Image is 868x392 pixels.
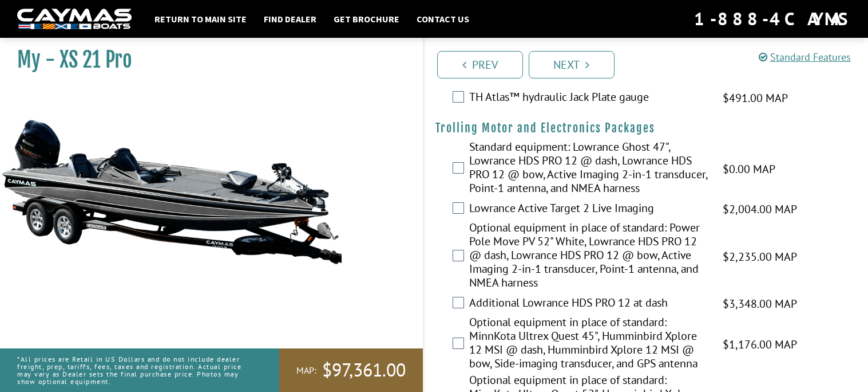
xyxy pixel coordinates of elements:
[469,221,708,292] label: Optional equipment in place of standard: Power Pole Move PV 52" White, Lowrance HDS PRO 12 @ dash...
[437,51,523,79] a: Prev
[723,336,797,353] span: $1,176.00 MAP
[258,11,322,26] a: Find Dealer
[723,201,797,218] span: $2,004.00 MAP
[759,50,851,64] a: Standard Features
[149,11,252,26] a: Return to main site
[529,51,615,79] a: Next
[723,89,788,107] span: $491.00 MAP
[435,121,857,135] h4: Trolling Motor and Electronics Packages
[322,358,406,382] span: $97,361.00
[328,11,405,26] a: Get Brochure
[17,350,253,391] p: *All prices are Retail in US Dollars and do not include dealer freight, prep, tariffs, fees, taxe...
[279,348,423,392] a: MAP:$97,361.00
[469,90,708,107] label: TH Atlas™ hydraulic Jack Plate gauge
[694,6,851,32] div: 1-888-4CAYMAS
[723,160,775,178] span: $0.00 MAP
[469,315,708,373] label: Optional equipment in place of standard: MinnKota Ultrex Quest 45", Humminbird Xplore 12 MSI @ da...
[17,47,394,73] h1: My - XS 21 Pro
[723,295,797,312] span: $3,348.00 MAP
[723,248,797,265] span: $2,235.00 MAP
[296,364,316,377] span: MAP:
[17,9,132,30] img: white-logo-c9c8dbefe5ff5ceceb0f0178aa75bf4bb51f6bca0971e226c86eb53dfe498488.png
[469,201,708,218] label: Lowrance Active Target 2 Live Imaging
[469,296,708,312] label: Additional Lowrance HDS PRO 12 at dash
[411,11,475,26] a: Contact Us
[469,140,708,198] label: Standard equipment: Lowrance Ghost 47", Lowrance HDS PRO 12 @ dash, Lowrance HDS PRO 12 @ bow, Ac...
